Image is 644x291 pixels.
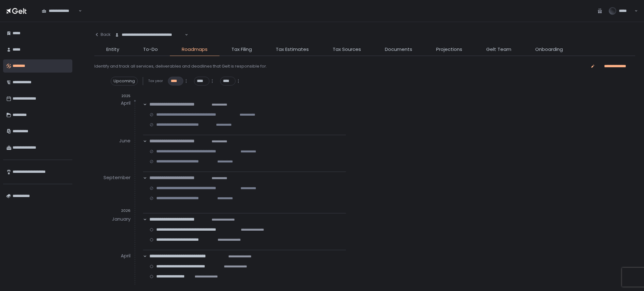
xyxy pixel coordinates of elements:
[94,32,111,37] div: Back
[143,46,158,53] span: To-Do
[385,46,412,53] span: Documents
[276,46,309,53] span: Tax Estimates
[231,46,252,53] span: Tax Filing
[38,4,82,17] div: Search for option
[111,28,188,41] div: Search for option
[535,46,563,53] span: Onboarding
[106,46,119,53] span: Entity
[94,94,130,98] div: 2025
[121,98,130,108] div: April
[94,208,130,213] div: 2026
[436,46,462,53] span: Projections
[112,214,130,224] div: January
[333,46,361,53] span: Tax Sources
[94,63,267,69] div: Identify and track all services, deliverables and deadlines that Gelt is responsible for.
[94,28,111,41] button: Back
[486,46,511,53] span: Gelt Team
[182,46,208,53] span: Roadmaps
[148,79,163,83] span: Tax year
[119,136,130,146] div: June
[121,251,130,261] div: April
[103,173,130,183] div: September
[111,77,138,85] div: Upcoming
